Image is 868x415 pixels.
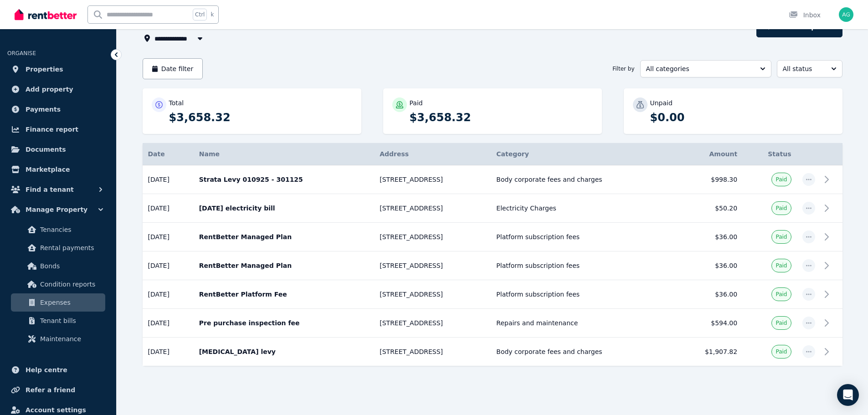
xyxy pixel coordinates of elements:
[26,144,66,155] span: Documents
[674,165,743,194] td: $998.30
[7,120,109,138] a: Finance report
[194,143,375,165] th: Name
[374,338,491,366] td: [STREET_ADDRESS]
[491,223,674,251] td: Platform subscription fees
[491,251,674,280] td: Platform subscription fees
[674,223,743,251] td: $36.00
[776,348,787,355] span: Paid
[199,318,369,328] p: Pre purchase inspection fee
[7,160,109,179] a: Marketplace
[143,338,194,366] td: [DATE]
[11,239,105,257] a: Rental payments
[11,220,105,239] a: Tenancies
[40,242,102,253] span: Rental payments
[26,204,87,215] span: Manage Property
[26,384,75,395] span: Refer a friend
[674,251,743,280] td: $36.00
[7,60,109,78] a: Properties
[776,233,787,241] span: Paid
[640,60,771,77] button: All categories
[169,98,184,108] p: Total
[374,280,491,309] td: [STREET_ADDRESS]
[650,98,673,108] p: Unpaid
[776,291,787,298] span: Paid
[11,257,105,275] a: Bonds
[491,280,674,309] td: Platform subscription fees
[7,50,36,56] span: ORGANISE
[7,140,109,159] a: Documents
[26,164,70,175] span: Marketplace
[193,9,207,20] span: Ctrl
[199,347,369,356] p: [MEDICAL_DATA] levy
[26,84,73,95] span: Add property
[7,200,109,219] button: Manage Property
[7,180,109,199] button: Find a tenant
[40,224,102,235] span: Tenancies
[674,194,743,223] td: $50.20
[11,275,105,293] a: Condition reports
[15,8,77,21] img: RentBetter
[143,280,194,309] td: [DATE]
[26,364,67,375] span: Help centre
[143,143,194,165] th: Date
[839,7,853,22] img: Andrew Golding
[743,143,796,165] th: Status
[199,261,369,270] p: RentBetter Managed Plan
[26,64,63,75] span: Properties
[491,143,674,165] th: Category
[7,80,109,98] a: Add property
[40,333,102,344] span: Maintenance
[7,361,109,379] a: Help centre
[199,204,369,213] p: [DATE] electricity bill
[491,165,674,194] td: Body corporate fees and charges
[143,194,194,223] td: [DATE]
[776,262,787,269] span: Paid
[40,297,102,308] span: Expenses
[40,261,102,272] span: Bonds
[374,165,491,194] td: [STREET_ADDRESS]
[789,10,821,20] div: Inbox
[26,184,74,195] span: Find a tenant
[374,143,491,165] th: Address
[374,251,491,280] td: [STREET_ADDRESS]
[491,194,674,223] td: Electricity Charges
[776,176,787,183] span: Paid
[143,223,194,251] td: [DATE]
[11,330,105,348] a: Maintenance
[40,315,102,326] span: Tenant bills
[143,58,203,79] button: Date filter
[410,98,423,108] p: Paid
[40,279,102,290] span: Condition reports
[26,124,78,135] span: Finance report
[783,64,824,73] span: All status
[7,381,109,399] a: Refer a friend
[674,309,743,338] td: $594.00
[674,338,743,366] td: $1,907.82
[143,309,194,338] td: [DATE]
[674,143,743,165] th: Amount
[491,338,674,366] td: Body corporate fees and charges
[11,293,105,312] a: Expenses
[674,280,743,309] td: $36.00
[199,290,369,299] p: RentBetter Platform Fee
[650,110,833,125] p: $0.00
[374,309,491,338] td: [STREET_ADDRESS]
[199,232,369,241] p: RentBetter Managed Plan
[777,60,842,77] button: All status
[11,312,105,330] a: Tenant bills
[837,384,859,406] div: Open Intercom Messenger
[26,104,61,115] span: Payments
[143,251,194,280] td: [DATE]
[374,223,491,251] td: [STREET_ADDRESS]
[612,65,634,72] span: Filter by
[7,100,109,118] a: Payments
[776,205,787,212] span: Paid
[776,319,787,327] span: Paid
[199,175,369,184] p: Strata Levy 010925 - 301125
[646,64,753,73] span: All categories
[374,194,491,223] td: [STREET_ADDRESS]
[410,110,593,125] p: $3,658.32
[169,110,352,125] p: $3,658.32
[211,11,214,18] span: k
[491,309,674,338] td: Repairs and maintenance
